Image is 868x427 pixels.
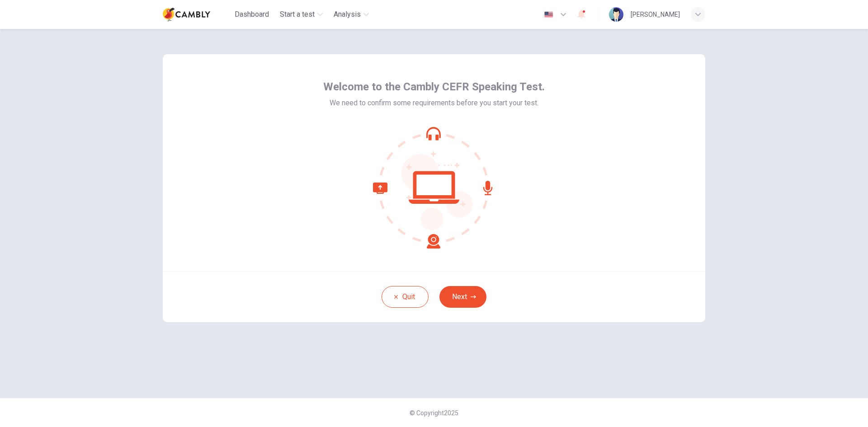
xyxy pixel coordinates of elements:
[439,286,486,308] button: Next
[163,5,210,23] img: Cambly logo
[323,80,545,94] span: Welcome to the Cambly CEFR Speaking Test.
[280,9,315,20] span: Start a test
[330,6,373,23] button: Analysis
[163,5,231,23] a: Cambly logo
[231,6,273,23] button: Dashboard
[382,286,429,308] button: Quit
[235,9,269,20] span: Dashboard
[543,11,554,18] img: en
[410,409,458,417] span: © Copyright 2025
[609,7,623,22] img: Profile picture
[330,98,538,108] span: We need to confirm some requirements before you start your test.
[334,9,361,20] span: Analysis
[276,6,326,23] button: Start a test
[631,9,680,20] div: [PERSON_NAME]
